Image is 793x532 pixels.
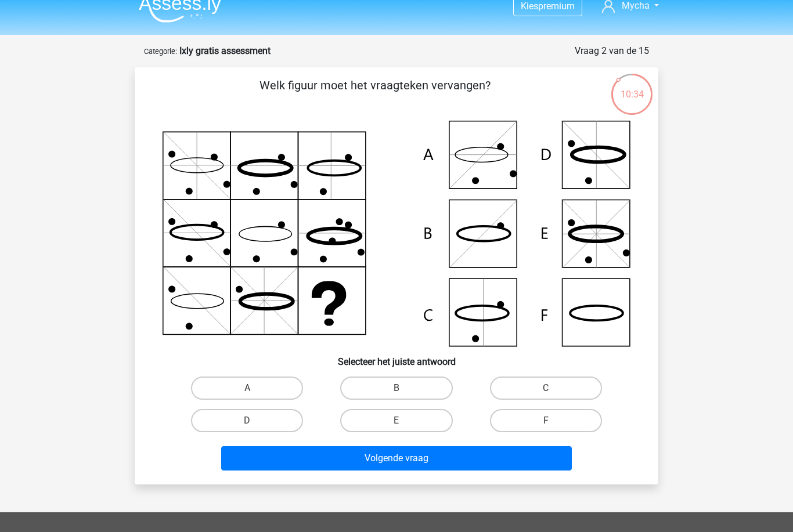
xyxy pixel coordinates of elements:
[538,1,575,12] span: premium
[490,377,602,400] label: C
[153,347,640,367] h6: Selecteer het juiste antwoord
[144,47,177,56] small: Categorie:
[153,77,596,111] p: Welk figuur moet het vraagteken vervangen?
[490,409,602,432] label: F
[610,73,654,102] div: 10:34
[179,45,271,56] strong: Ixly gratis assessment
[521,1,538,12] span: Kies
[191,409,303,432] label: D
[191,377,303,400] label: A
[340,409,452,432] label: E
[340,377,452,400] label: B
[221,446,572,471] button: Volgende vraag
[575,44,649,58] div: Vraag 2 van de 15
